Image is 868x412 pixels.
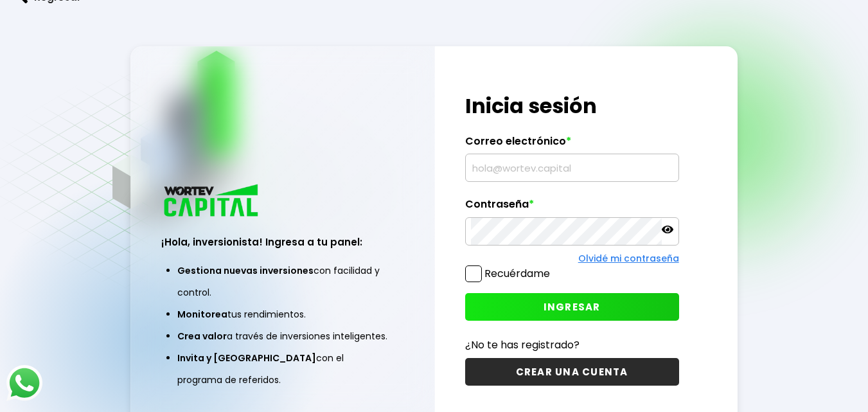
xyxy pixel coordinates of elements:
[177,325,388,347] li: a través de inversiones inteligentes.
[177,303,388,325] li: tus rendimientos.
[465,358,679,386] button: CREAR UNA CUENTA
[465,91,679,121] h1: Inicia sesión
[6,365,42,401] img: logos_whatsapp-icon.242b2217.svg
[484,266,550,281] label: Recuérdame
[465,337,679,353] p: ¿No te has registrado?
[578,252,679,265] a: Olvidé mi contraseña
[471,154,673,181] input: hola@wortev.capital
[465,293,679,321] button: INGRESAR
[177,352,316,364] span: Invita y [GEOGRAPHIC_DATA]
[177,308,227,321] span: Monitorea
[465,135,679,154] label: Correo electrónico
[161,235,404,249] h3: ¡Hola, inversionista! Ingresa a tu panel:
[544,300,601,314] span: INGRESAR
[177,264,314,277] span: Gestiona nuevas inversiones
[465,198,679,217] label: Contraseña
[177,260,388,303] li: con facilidad y control.
[177,330,227,343] span: Crea valor
[177,347,388,391] li: con el programa de referidos.
[465,337,679,386] a: ¿No te has registrado?CREAR UNA CUENTA
[161,183,263,220] img: logo_wortev_capital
